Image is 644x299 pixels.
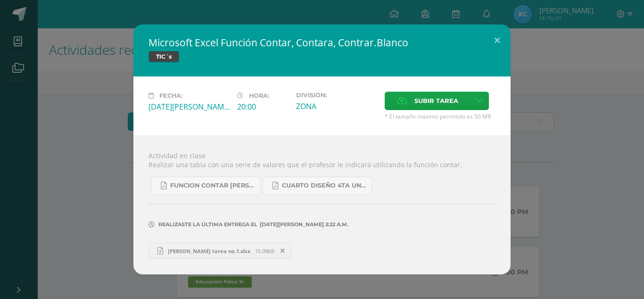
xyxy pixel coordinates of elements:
[170,182,255,189] span: FUNCION CONTAR [PERSON_NAME]..pdf
[237,102,289,112] div: 20:00
[133,136,511,274] div: Actividad en clase Realizar una tabla con una serie de valores que el profesor le indicará utiliz...
[149,51,179,62] span: TIC´s
[158,221,257,228] span: Realizaste la última entrega el
[149,243,291,259] a: [PERSON_NAME] tarea no.1.xlsx 15.09KB
[263,177,372,195] a: CUARTO DISEÑO 4TA UNIDAD.pdf
[296,92,377,99] label: División:
[151,177,260,195] a: FUNCION CONTAR [PERSON_NAME]..pdf
[484,25,511,57] button: Close (Esc)
[149,36,495,49] h2: Microsoft Excel Función Contar, Contara, Contrar.Blanco
[414,92,458,110] span: Subir tarea
[159,92,182,99] span: Fecha:
[282,182,367,189] span: CUARTO DISEÑO 4TA UNIDAD.pdf
[257,224,348,225] span: [DATE][PERSON_NAME] 2:22 a.m.
[296,101,377,111] div: ZONA
[255,248,274,255] span: 15.09KB
[249,92,269,99] span: Hora:
[163,248,255,255] span: [PERSON_NAME] tarea no.1.xlsx
[275,246,291,256] span: Remover entrega
[149,102,230,112] div: [DATE][PERSON_NAME]
[385,112,495,120] span: * El tamaño máximo permitido es 50 MB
